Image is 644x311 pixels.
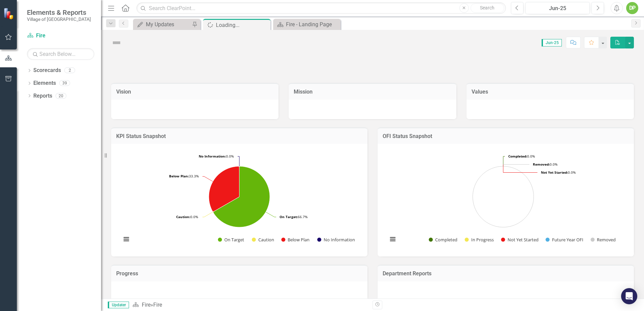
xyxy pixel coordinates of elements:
button: Show Caution [252,237,274,243]
span: Jun-25 [542,39,562,46]
div: Loading... [216,21,269,29]
div: Open Intercom Messenger [621,288,637,304]
button: Show Removed [590,237,616,243]
span: Updater [108,302,129,308]
span: Elements & Reports [27,8,91,16]
div: Fire - Landing Page [286,20,339,29]
a: Scorecards [33,67,61,74]
div: 2 [64,68,75,73]
div: Fire [153,302,162,308]
text: 0.0% [541,170,576,175]
h3: Progress [116,271,362,277]
tspan: Not Yet Started: [541,170,568,175]
text: Removed [597,237,616,243]
text: 0.0% [176,214,198,219]
a: Fire - Landing Page [275,20,339,29]
button: Show In Progress [465,237,494,243]
a: Reports [33,92,52,100]
button: Show No Information [317,237,355,243]
button: Show Future Year OFI [546,237,583,243]
h3: KPI Status Snapshot [116,133,362,139]
text: 0.0% [508,154,535,159]
h3: Vision [116,89,273,95]
text: 66.7% [280,214,308,219]
text: 0.0% [533,162,557,167]
img: ClearPoint Strategy [3,7,15,20]
div: 39 [59,80,70,86]
button: View chart menu, Chart [122,235,131,244]
button: Jun-25 [525,2,590,14]
path: On Target, 4. [213,166,270,227]
tspan: Below Plan: [169,174,189,178]
button: Show Completed [429,237,457,243]
button: Show Below Plan [281,237,310,243]
a: Fire [142,302,151,308]
path: Below Plan, 2. [209,166,239,212]
div: Chart. Highcharts interactive chart. [118,149,361,250]
tspan: Completed: [508,154,527,159]
img: Not Defined [111,37,122,48]
tspan: No Information: [199,154,226,159]
tspan: Removed: [533,162,550,167]
button: Search [471,3,504,13]
small: Village of [GEOGRAPHIC_DATA] [27,16,91,22]
div: 20 [56,93,66,99]
tspan: On Target: [280,214,298,219]
h3: Department Reports [383,271,629,277]
div: Jun-25 [528,4,587,12]
button: View chart menu, Chart [388,235,397,244]
div: My Updates [146,20,190,29]
h3: Values [472,89,629,95]
text: 0.0% [199,154,234,159]
input: Search ClearPoint... [136,2,506,14]
a: Fire [27,32,94,40]
a: My Updates [135,20,190,29]
input: Search Below... [27,48,94,60]
button: DP [626,2,638,14]
text: 33.3% [169,174,199,178]
h3: Mission [294,89,451,95]
svg: Interactive chart [118,149,361,250]
button: Show Not Yet Started [501,237,538,243]
button: Show On Target [218,237,245,243]
a: Elements [33,79,56,87]
tspan: Caution: [176,214,190,219]
div: » [132,301,367,309]
span: Search [480,5,494,10]
div: Chart. Highcharts interactive chart. [384,149,627,250]
svg: Interactive chart [384,149,622,250]
h3: OFI Status Snapshot [383,133,629,139]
